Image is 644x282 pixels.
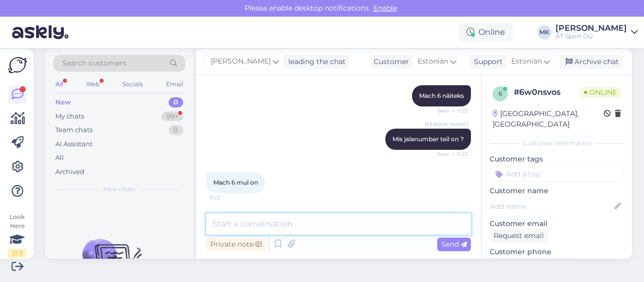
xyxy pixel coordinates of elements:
span: Send [441,240,467,249]
div: 0 [169,125,183,135]
div: Request phone number [490,257,581,271]
div: Online [458,23,513,41]
span: 6 [499,90,502,97]
div: Look Here [8,212,26,258]
p: Customer email [490,218,624,229]
div: All [53,78,65,91]
p: Customer phone [490,247,624,257]
div: 99+ [162,111,183,122]
span: 11:22 [209,194,247,201]
span: Seen ✓ 11:22 [430,107,468,115]
div: MK [537,25,551,39]
div: [PERSON_NAME] [555,24,627,32]
span: [PERSON_NAME] [211,56,271,67]
div: Private note [206,238,266,251]
span: Estonian [418,56,448,67]
div: [GEOGRAPHIC_DATA], [GEOGRAPHIC_DATA] [493,108,604,130]
p: Customer tags [490,154,624,164]
div: 0 [169,97,183,107]
div: New [55,97,71,107]
div: Team chats [55,125,93,135]
span: Enable [370,4,400,13]
div: Archived [55,167,85,177]
div: Web [84,78,102,91]
div: All [55,153,64,163]
span: Seen ✓ 11:22 [430,150,468,158]
div: Archive chat [559,55,623,69]
div: AT Sport OÜ [555,32,627,40]
span: Mach 6 näiteks [419,92,464,99]
div: Support [470,57,503,67]
p: Customer name [490,186,624,196]
a: [PERSON_NAME]AT Sport OÜ [555,24,638,40]
div: # 6w0nsvos [514,86,580,98]
span: Search customers [62,58,126,69]
span: Mis jalanumber teil on ? [392,135,464,143]
input: Add a tag [490,166,624,182]
div: Email [164,78,185,91]
div: AI Assistant [55,139,93,149]
div: Customer [370,57,409,67]
img: Askly Logo [8,57,27,73]
div: Request email [490,229,548,243]
div: Socials [120,78,145,91]
div: 2 / 3 [8,249,26,258]
div: leading the chat [284,57,346,67]
input: Add name [490,201,612,212]
span: [PERSON_NAME] [425,121,468,128]
div: My chats [55,111,84,122]
span: New chats [103,185,135,194]
div: Customer information [490,139,624,148]
span: Mach 6 mul on [213,179,258,186]
span: Estonian [511,56,542,67]
span: Online [580,87,621,98]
